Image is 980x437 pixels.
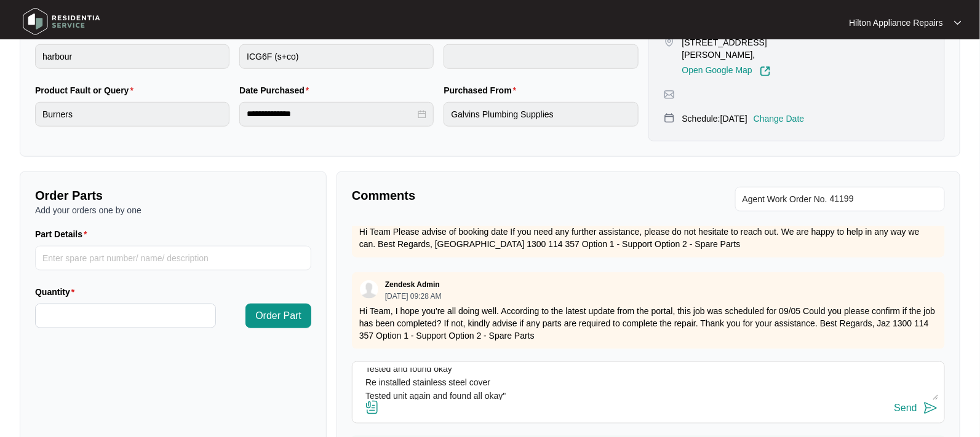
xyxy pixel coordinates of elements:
span: Order Part [255,309,301,323]
p: Zendesk Admin [385,280,440,289]
img: residentia service logo [18,3,105,40]
img: send-icon.svg [923,401,938,415]
input: Date Purchased [247,108,415,120]
img: map-pin [664,89,675,100]
img: file-attachment-doc.svg [365,400,380,415]
p: [STREET_ADDRESS][PERSON_NAME], [682,36,819,61]
input: Product Fault or Query [35,102,229,127]
p: Comments [352,187,640,204]
p: Change Date [754,112,805,125]
p: Add your orders one by one [35,204,311,216]
p: Schedule: [DATE] [682,112,747,125]
input: Product Model [239,44,434,69]
div: Send [894,403,917,414]
textarea: Gas Tech notes: "Removed stainless steel cover from Inalto cooktop Disconnected rail cock that ha... [359,368,938,400]
input: Brand [35,44,229,69]
img: Link-External [760,66,771,77]
img: dropdown arrow [954,20,962,26]
input: Serial Number [444,44,638,69]
label: Part Details [35,228,92,240]
label: Date Purchased [239,84,314,96]
p: [DATE] 09:28 AM [385,293,442,300]
p: Order Parts [35,187,311,204]
input: Purchased From [444,102,638,127]
button: Send [894,400,938,417]
label: Product Fault or Query [35,84,138,96]
input: Add Agent Work Order No. [830,192,938,207]
input: Part Details [35,246,311,270]
button: Order Part [245,304,311,328]
p: Hi Team, I hope you're all doing well. According to the latest update from the portal, this job w... [359,305,938,342]
p: Hilton Appliance Repairs [849,17,943,29]
img: user.svg [360,280,378,299]
p: Hi Team Please advise of booking date If you need any further assistance, please do not hesitate ... [359,226,938,250]
label: Purchased From [444,84,521,96]
span: Agent Work Order No. [743,192,827,207]
img: map-pin [664,112,675,124]
a: Open Google Map [682,66,771,77]
label: Quantity [35,286,79,298]
input: Quantity [36,304,215,328]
